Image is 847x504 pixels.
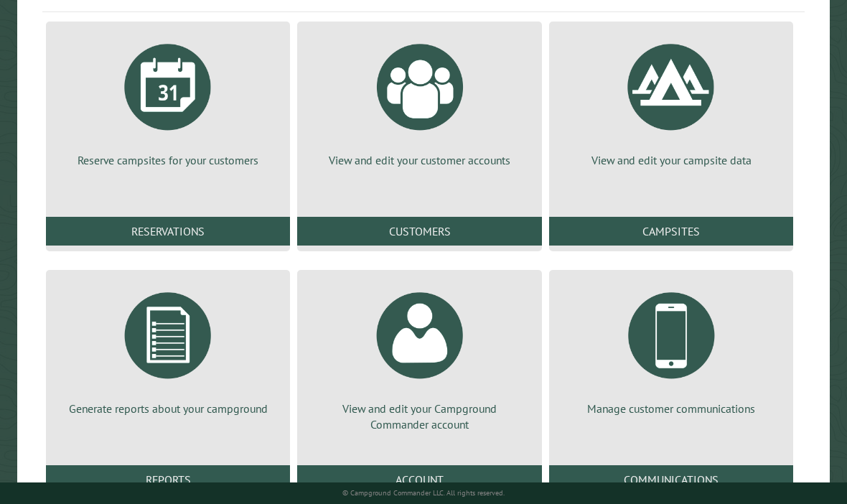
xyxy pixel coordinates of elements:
p: Reserve campsites for your customers [63,152,273,168]
a: Campsites [549,217,793,246]
p: Manage customer communications [566,401,776,416]
a: View and edit your customer accounts [314,33,524,168]
small: © Campground Commander LLC. All rights reserved. [342,488,505,498]
a: Reserve campsites for your customers [63,33,273,168]
p: Generate reports about your campground [63,401,273,416]
p: View and edit your campsite data [566,152,776,168]
a: Reservations [46,217,290,246]
a: Customers [297,217,541,246]
a: View and edit your Campground Commander account [314,281,524,433]
a: Reports [46,465,290,494]
p: View and edit your Campground Commander account [314,401,524,433]
p: View and edit your customer accounts [314,152,524,168]
a: Generate reports about your campground [63,281,273,416]
a: Communications [549,465,793,494]
a: Manage customer communications [566,281,776,416]
a: View and edit your campsite data [566,33,776,168]
a: Account [297,465,541,494]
